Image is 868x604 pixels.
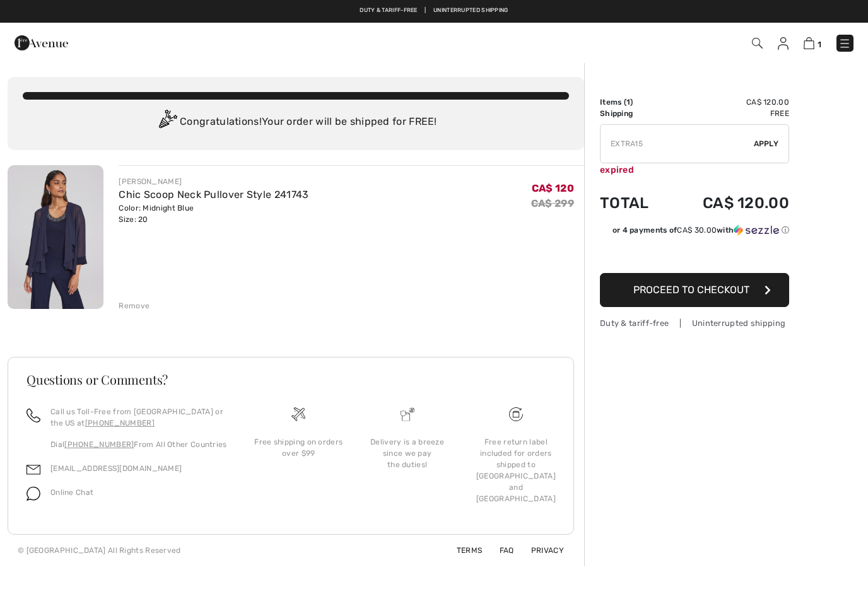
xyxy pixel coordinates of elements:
p: Call us Toll-Free from [GEOGRAPHIC_DATA] or the US at [50,406,229,429]
img: Sezzle [734,224,779,236]
div: © [GEOGRAPHIC_DATA] All Rights Reserved [18,545,181,556]
div: Free return label included for orders shipped to [GEOGRAPHIC_DATA] and [GEOGRAPHIC_DATA] [472,436,560,504]
span: Apply [754,138,779,149]
a: Terms [442,546,483,555]
div: [PERSON_NAME] [119,176,308,187]
a: Privacy [516,546,564,555]
img: 1ère Avenue [15,30,68,55]
iframe: PayPal-paypal [600,240,789,269]
td: Shipping [600,108,668,119]
span: 1 [626,98,630,107]
p: Dial From All Other Countries [50,439,229,450]
a: 1 [804,35,821,50]
img: Delivery is a breeze since we pay the duties! [401,407,414,421]
h3: Questions or Comments? [26,373,555,386]
div: Duty & tariff-free | Uninterrupted shipping [600,317,789,329]
span: Online Chat [50,488,93,497]
img: Free shipping on orders over $99 [291,407,305,421]
a: 1ère Avenue [15,36,68,48]
td: Total [600,182,668,224]
a: Chic Scoop Neck Pullover Style 241743 [119,189,308,200]
input: Promo code [601,125,754,163]
img: Chic Scoop Neck Pullover Style 241743 [8,165,103,309]
img: Menu [838,37,851,50]
img: email [26,463,40,477]
div: Delivery is a breeze since we pay the duties! [363,436,451,470]
a: [PHONE_NUMBER] [64,440,134,449]
img: chat [26,487,40,501]
div: Color: Midnight Blue Size: 20 [119,202,308,225]
s: CA$ 299 [531,197,574,209]
img: Search [752,38,763,49]
a: [EMAIL_ADDRESS][DOMAIN_NAME] [50,464,182,473]
div: Congratulations! Your order will be shipped for FREE! [23,110,569,135]
td: CA$ 120.00 [668,96,789,108]
a: [PHONE_NUMBER] [85,419,155,427]
span: CA$ 30.00 [677,226,717,235]
div: or 4 payments of with [613,224,789,236]
img: Shopping Bag [804,37,814,49]
div: Remove [119,300,150,311]
a: FAQ [484,546,514,555]
div: expired [600,163,789,177]
img: Congratulation2.svg [155,110,180,135]
img: Free shipping on orders over $99 [509,407,523,421]
button: Proceed to Checkout [600,273,789,307]
td: CA$ 120.00 [668,182,789,224]
img: call [26,409,40,422]
td: Free [668,108,789,119]
span: CA$ 120 [532,182,574,194]
span: 1 [818,40,821,49]
td: Items ( ) [600,96,668,108]
div: or 4 payments ofCA$ 30.00withSezzle Click to learn more about Sezzle [600,224,789,240]
img: My Info [778,37,789,50]
span: Proceed to Checkout [633,284,749,296]
div: Free shipping on orders over $99 [254,436,343,459]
